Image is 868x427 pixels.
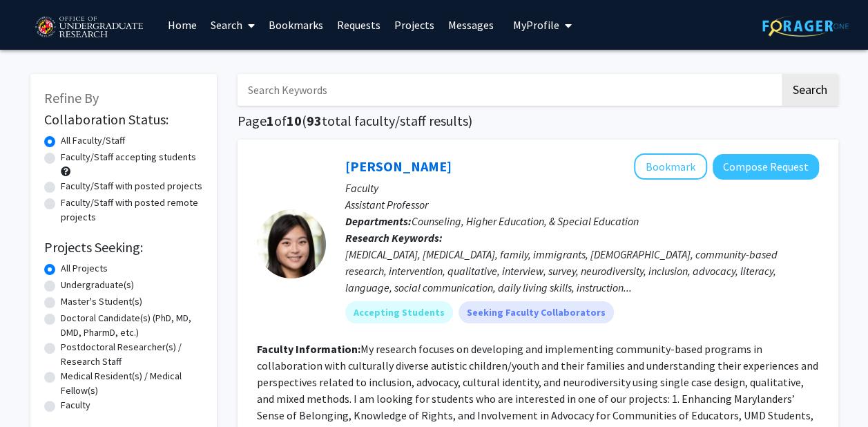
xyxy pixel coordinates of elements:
[713,154,819,180] button: Compose Request to Veronica Kang
[61,294,142,309] label: Master's Student(s)
[345,246,819,296] div: [MEDICAL_DATA], [MEDICAL_DATA], family, immigrants, [DEMOGRAPHIC_DATA], community-based research,...
[61,179,202,193] label: Faculty/Staff with posted projects
[345,180,819,196] p: Faculty
[257,342,360,356] b: Faculty Information:
[238,113,838,129] h1: Page of ( total faculty/staff results)
[61,369,203,398] label: Medical Resident(s) / Medical Fellow(s)
[387,1,441,49] a: Projects
[61,261,108,276] label: All Projects
[345,196,819,213] p: Assistant Professor
[161,1,204,49] a: Home
[204,1,262,49] a: Search
[345,231,443,245] b: Research Keywords:
[513,18,559,32] span: My Profile
[61,398,90,412] label: Faculty
[634,153,707,180] button: Add Veronica Kang to Bookmarks
[44,239,203,256] h2: Projects Seeking:
[238,74,780,106] input: Search Keywords
[345,214,412,228] b: Departments:
[307,112,322,129] span: 93
[61,133,125,148] label: All Faculty/Staff
[441,1,501,49] a: Messages
[262,1,330,49] a: Bookmarks
[61,340,203,369] label: Postdoctoral Researcher(s) / Research Staff
[330,1,387,49] a: Requests
[30,10,147,45] img: University of Maryland Logo
[61,196,203,225] label: Faculty/Staff with posted remote projects
[412,214,639,228] span: Counseling, Higher Education, & Special Education
[267,112,274,129] span: 1
[61,150,196,164] label: Faculty/Staff accepting students
[782,74,838,106] button: Search
[459,301,614,323] mat-chip: Seeking Faculty Collaborators
[345,158,452,175] a: [PERSON_NAME]
[44,111,203,128] h2: Collaboration Status:
[287,112,302,129] span: 10
[61,311,203,340] label: Doctoral Candidate(s) (PhD, MD, DMD, PharmD, etc.)
[61,278,134,292] label: Undergraduate(s)
[44,89,99,106] span: Refine By
[762,15,849,37] img: ForagerOne Logo
[10,365,59,417] iframe: Chat
[345,301,453,323] mat-chip: Accepting Students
